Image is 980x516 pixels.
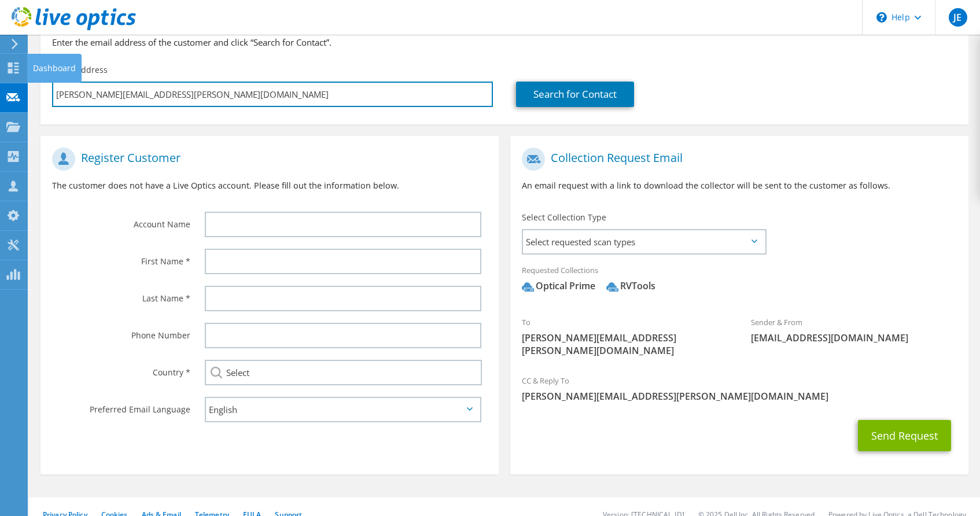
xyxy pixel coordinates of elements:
div: To [510,310,739,363]
span: Select requested scan types [523,230,765,253]
label: Phone Number [52,323,190,341]
h1: Register Customer [52,148,481,171]
div: Sender & From [739,310,968,350]
div: Dashboard [27,54,82,83]
span: [PERSON_NAME][EMAIL_ADDRESS][PERSON_NAME][DOMAIN_NAME] [522,331,728,357]
span: [PERSON_NAME][EMAIL_ADDRESS][PERSON_NAME][DOMAIN_NAME] [522,390,957,403]
div: RVTools [606,279,655,293]
p: An email request with a link to download the collector will be sent to the customer as follows. [522,179,957,192]
div: CC & Reply To [510,368,968,408]
a: Search for Contact [516,82,634,107]
label: First Name * [52,249,190,267]
h3: Enter the email address of the customer and click “Search for Contact”. [52,36,957,49]
button: Send Request [858,420,951,451]
span: [EMAIL_ADDRESS][DOMAIN_NAME] [751,331,957,344]
label: Account Name [52,212,190,230]
label: Last Name * [52,286,190,304]
div: Optical Prime [522,279,595,293]
label: Select Collection Type [522,212,606,223]
span: JE [949,8,967,27]
h1: Collection Request Email [522,148,951,171]
label: Country * [52,360,190,378]
label: Preferred Email Language [52,397,190,415]
div: Requested Collections [510,258,968,304]
p: The customer does not have a Live Optics account. Please fill out the information below. [52,179,487,192]
svg: \n [876,12,887,23]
